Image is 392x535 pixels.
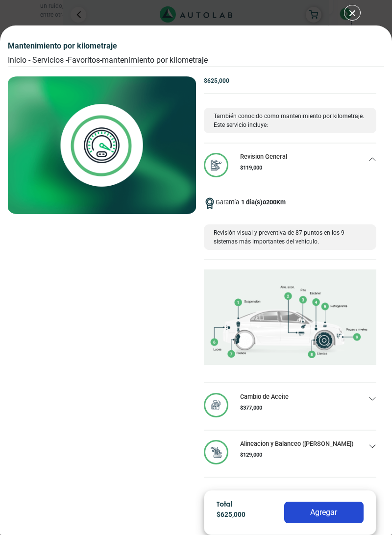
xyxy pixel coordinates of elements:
[216,197,286,215] span: Garantía
[240,393,289,400] h3: Cambio de Aceite
[240,404,289,413] p: $ 377,000
[8,41,208,50] h3: Mantenimiento por Kilometraje
[214,112,367,129] p: También conocido como mantenimiento por kilometraje. Este servicio incluye:
[240,164,287,172] p: $ 119,000
[240,451,353,460] p: $ 129,000
[284,502,364,523] button: Agregar
[204,440,228,464] img: alineacion_y_balanceo-v3.svg
[217,510,269,519] p: $ 625,000
[241,197,286,207] p: 1 día(s) o 200 Km
[204,153,228,177] img: revision_general-v3.svg
[240,153,287,160] h3: Revision General
[204,76,376,85] p: $ 625,000
[102,55,208,65] font: Mantenimiento por Kilometraje
[214,228,367,246] p: Revisión visual y preventiva de 87 puntos en los 9 sistemas más importantes del vehículo.
[217,500,232,508] span: Total
[240,440,353,447] h3: Alineacion y Balanceo ([PERSON_NAME])
[8,54,208,66] div: Inicio - Servicios - Favoritos -
[204,393,228,417] img: cambio_de_aceite-v3.svg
